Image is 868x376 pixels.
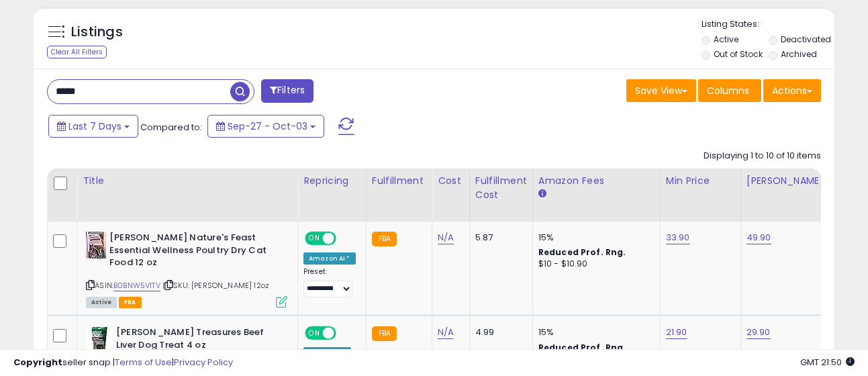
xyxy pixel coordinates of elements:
[763,79,821,102] button: Actions
[746,231,771,244] a: 49.90
[707,84,749,97] span: Columns
[86,326,113,353] img: 41IZPhH9PCL._SL40_.jpg
[538,246,626,258] b: Reduced Prof. Rng.
[475,232,522,244] div: 5.87
[207,115,324,138] button: Sep-27 - Oct-03
[86,232,287,306] div: ASIN:
[47,46,107,58] div: Clear All Filters
[438,231,454,244] a: N/A
[800,356,855,369] span: 2025-10-11 21:50 GMT
[303,267,356,297] div: Preset:
[140,121,202,134] span: Compared to:
[303,252,356,265] div: Amazon AI *
[702,18,834,31] p: Listing States:
[334,328,356,339] span: OFF
[626,79,696,102] button: Save View
[666,174,735,188] div: Min Price
[115,356,172,369] a: Terms of Use
[666,231,690,244] a: 33.90
[666,326,687,339] a: 21.90
[174,356,233,369] a: Privacy Policy
[86,297,117,308] span: All listings currently available for purchase on Amazon
[438,326,454,339] a: N/A
[538,258,650,270] div: $10 - $10.90
[538,174,655,188] div: Amazon Fees
[303,174,360,188] div: Repricing
[714,48,763,60] label: Out of Stock
[538,326,650,338] div: 15%
[746,326,771,339] a: 29.90
[71,23,123,42] h5: Listings
[746,174,826,188] div: [PERSON_NAME]
[306,233,323,244] span: ON
[538,232,650,244] div: 15%
[438,174,464,188] div: Cost
[475,326,522,338] div: 4.99
[13,356,62,369] strong: Copyright
[13,357,233,369] div: seller snap | |
[704,150,821,162] div: Displaying 1 to 10 of 10 items
[228,120,307,133] span: Sep-27 - Oct-03
[698,79,761,102] button: Columns
[781,48,817,60] label: Archived
[538,188,546,200] small: Amazon Fees.
[119,297,142,308] span: FBA
[334,233,356,244] span: OFF
[83,174,292,188] div: Title
[162,280,269,291] span: | SKU: [PERSON_NAME] 12oz
[48,115,138,138] button: Last 7 Days
[306,328,323,339] span: ON
[372,174,426,188] div: Fulfillment
[113,280,160,291] a: B0BNW5V1TV
[714,34,738,45] label: Active
[372,232,397,246] small: FBA
[475,174,527,202] div: Fulfillment Cost
[781,34,831,45] label: Deactivated
[68,120,122,133] span: Last 7 Days
[372,326,397,341] small: FBA
[116,326,279,355] b: [PERSON_NAME] Treasures Beef Liver Dog Treat 4 oz
[261,79,314,103] button: Filters
[109,232,273,273] b: [PERSON_NAME] Nature's Feast Essential Wellness Poultry Dry Cat Food 12 oz
[86,232,106,258] img: 518Ltu0jYnL._SL40_.jpg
